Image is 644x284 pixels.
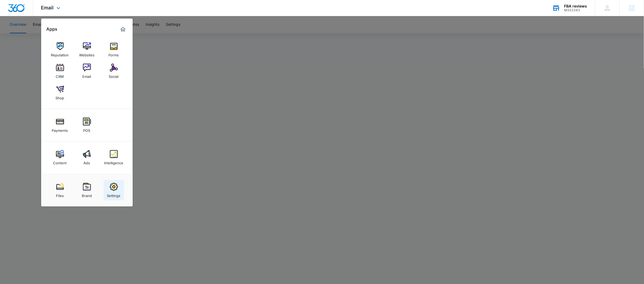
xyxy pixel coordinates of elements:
[50,115,70,135] a: Payments
[564,4,587,8] div: account name
[79,50,94,57] div: Websites
[56,93,64,100] div: Shop
[50,147,70,168] a: Content
[41,5,54,10] span: Email
[77,115,97,135] a: POS
[56,191,64,198] div: Files
[77,61,97,81] a: Email
[77,147,97,168] a: Ads
[50,180,70,201] a: Files
[109,50,119,57] div: Forms
[109,72,119,79] div: Social
[47,27,58,32] h2: Apps
[104,158,123,165] div: Intelligence
[119,25,127,34] a: Marketing 360® Dashboard
[77,39,97,60] a: Websites
[56,72,64,79] div: CRM
[52,126,68,133] div: Payments
[83,126,90,133] div: POS
[107,191,121,198] div: Settings
[104,61,124,81] a: Social
[104,147,124,168] a: Intelligence
[104,180,124,201] a: Settings
[83,72,91,79] div: Email
[82,191,92,198] div: Brand
[53,158,67,165] div: Content
[51,50,69,57] div: Reputation
[50,39,70,60] a: Reputation
[104,39,124,60] a: Forms
[50,61,70,81] a: CRM
[564,8,587,12] div: account id
[77,180,97,201] a: Brand
[84,158,90,165] div: Ads
[50,82,70,103] a: Shop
